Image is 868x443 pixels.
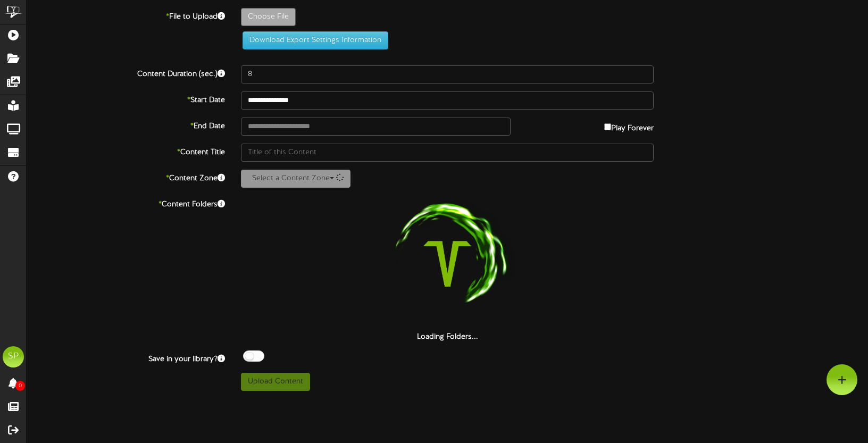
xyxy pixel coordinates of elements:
[15,381,25,391] span: 0
[604,118,654,134] label: Play Forever
[604,123,611,130] input: Play Forever
[19,170,233,184] label: Content Zone
[237,36,388,44] a: Download Export Settings Information
[243,31,388,49] button: Download Export Settings Information
[3,346,24,367] div: SP
[19,118,233,132] label: End Date
[19,65,233,80] label: Content Duration (sec.)
[19,350,233,365] label: Save in your library?
[19,91,233,106] label: Start Date
[241,144,654,162] input: Title of this Content
[19,196,233,210] label: Content Folders
[19,144,233,158] label: Content Title
[379,196,515,332] img: loading-spinner-1.png
[417,333,478,341] strong: Loading Folders...
[19,8,233,22] label: File to Upload
[241,170,350,188] button: Select a Content Zone
[241,373,310,391] button: Upload Content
